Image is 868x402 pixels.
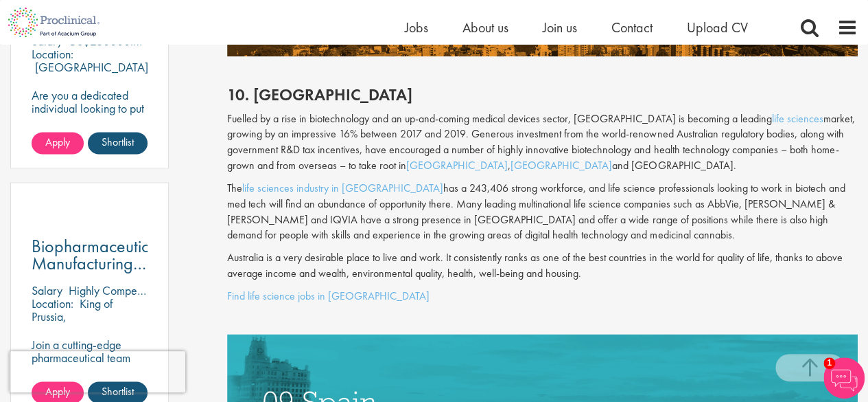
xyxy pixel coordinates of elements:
[771,111,823,126] a: life sciences
[227,289,430,303] a: Find life science jobs in [GEOGRAPHIC_DATA]
[227,86,858,104] h2: 10. [GEOGRAPHIC_DATA]
[227,181,858,243] p: The has a 243,406 strong workforce, and life science professionals looking to work in biotech and...
[823,357,865,399] img: Chatbot
[32,59,152,88] p: [GEOGRAPHIC_DATA], [GEOGRAPHIC_DATA]
[823,357,835,369] span: 1
[45,135,70,149] span: Apply
[611,19,653,36] a: Contact
[405,19,428,36] a: Jobs
[69,282,160,298] p: Highly Competitive
[32,295,73,311] span: Location:
[462,19,508,36] a: About us
[32,282,62,298] span: Salary
[227,250,858,282] p: Australia is a very desirable place to live and work. It consistently ranks as one of the best co...
[32,46,73,62] span: Location:
[32,295,145,337] p: King of Prussia, [GEOGRAPHIC_DATA]
[32,238,148,272] a: Biopharmaceutical Manufacturing Associate
[32,234,162,292] span: Biopharmaceutical Manufacturing Associate
[406,158,508,172] a: [GEOGRAPHIC_DATA]
[45,384,70,399] span: Apply
[242,181,443,195] a: life sciences industry in [GEOGRAPHIC_DATA]
[32,89,148,180] p: Are you a dedicated individual looking to put your expertise to work fully flexibly in a remote p...
[88,132,148,154] a: Shortlist
[32,132,84,154] a: Apply
[687,19,748,36] a: Upload CV
[543,19,577,36] a: Join us
[511,158,612,172] a: [GEOGRAPHIC_DATA]
[227,111,858,174] p: Fuelled by a rise in biotechnology and an up-and-coming medical devices sector, [GEOGRAPHIC_DATA]...
[10,351,185,392] iframe: reCAPTCHA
